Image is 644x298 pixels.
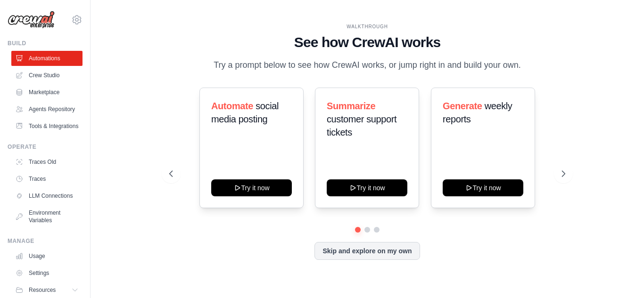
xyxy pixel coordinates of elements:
a: Marketplace [11,85,83,100]
span: Automate [211,101,253,111]
span: Resources [29,286,56,294]
a: Environment Variables [11,205,83,228]
span: weekly reports [443,101,512,124]
a: Tools & Integrations [11,119,83,134]
p: Try a prompt below to see how CrewAI works, or jump right in and build your own. [209,58,526,72]
div: Build [8,40,83,47]
div: Operate [8,143,83,151]
div: Manage [8,237,83,245]
a: Crew Studio [11,68,83,83]
a: Agents Repository [11,102,83,117]
button: Try it now [443,179,523,196]
iframe: Chat Widget [597,253,644,298]
a: Automations [11,51,83,66]
button: Try it now [327,179,407,196]
span: customer support tickets [327,114,396,137]
a: Settings [11,266,83,281]
span: Generate [443,101,482,111]
button: Try it now [211,179,292,196]
div: WALKTHROUGH [169,23,565,30]
a: Usage [11,249,83,264]
span: Summarize [327,101,375,111]
button: Resources [11,282,83,298]
h1: See how CrewAI works [169,34,565,51]
button: Skip and explore on my own [314,242,420,260]
span: social media posting [211,101,279,124]
a: Traces Old [11,154,83,169]
a: LLM Connections [11,188,83,203]
img: Logo [8,11,55,29]
a: Traces [11,171,83,186]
